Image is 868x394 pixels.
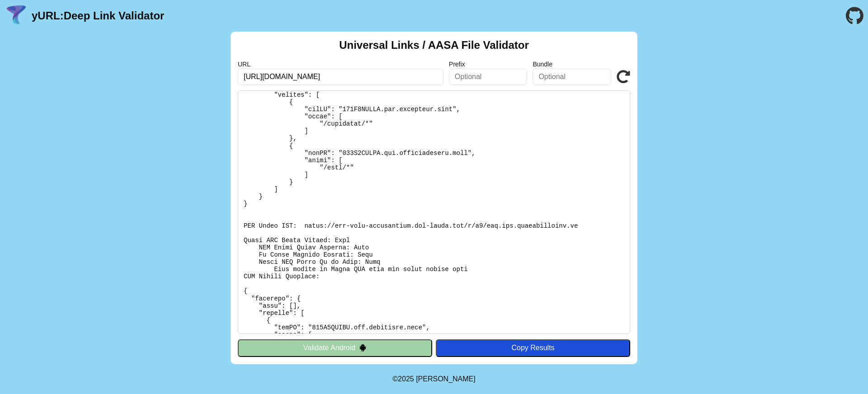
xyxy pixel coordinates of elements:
label: Prefix [449,61,528,68]
div: Copy Results [440,344,626,352]
label: URL [238,61,443,68]
a: Michael Ibragimchayev's Personal Site [416,375,476,383]
a: yURL:Deep Link Validator [32,9,164,22]
button: Validate Android [238,339,432,356]
img: droidIcon.svg [359,344,367,352]
img: yURL Logo [5,4,28,28]
span: 2025 [398,375,414,383]
input: Required [238,69,443,85]
label: Bundle [533,61,611,68]
input: Optional [449,69,528,85]
input: Optional [533,69,611,85]
button: Copy Results [436,339,630,356]
h2: Universal Links / AASA File Validator [339,39,529,52]
footer: © [392,364,475,394]
pre: Lorem ipsu do: sitam://con.adi.elitseddoeius.te/incid-utl-etdo-magnaaliqua En Adminimv: Quis Nost... [238,90,630,334]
